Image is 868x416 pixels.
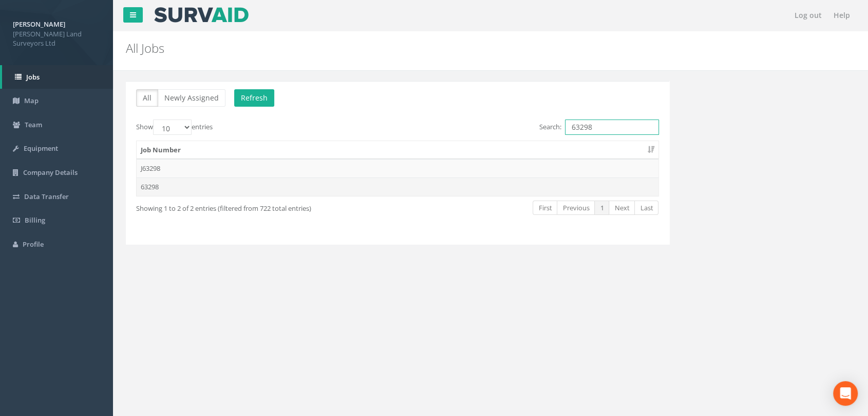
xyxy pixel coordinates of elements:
span: [PERSON_NAME] Land Surveyors Ltd [13,29,100,48]
label: Search: [539,120,659,135]
span: Map [24,96,39,105]
span: Profile [23,240,44,249]
input: Search: [565,120,659,135]
a: Next [609,201,635,215]
td: J63298 [137,159,658,177]
a: Previous [557,201,595,215]
select: Showentries [153,120,192,135]
span: Company Details [23,168,78,177]
span: Data Transfer [24,192,69,201]
button: Newly Assigned [158,89,225,107]
div: Showing 1 to 2 of 2 entries (filtered from 722 total entries) [136,200,345,213]
td: 63298 [137,177,658,196]
a: [PERSON_NAME] [PERSON_NAME] Land Surveyors Ltd [13,17,100,48]
a: 1 [594,201,609,215]
button: All [136,89,158,107]
th: Job Number: activate to sort column ascending [137,141,658,160]
a: Last [634,201,658,215]
a: First [533,201,557,215]
span: Equipment [24,144,58,153]
h2: All Jobs [126,42,731,55]
div: Open Intercom Messenger [833,381,858,406]
span: Billing [25,215,45,225]
strong: [PERSON_NAME] [13,19,65,29]
label: Show entries [136,120,213,135]
a: Jobs [2,65,113,89]
span: Jobs [26,72,40,82]
button: Refresh [234,89,274,107]
span: Team [25,120,42,129]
